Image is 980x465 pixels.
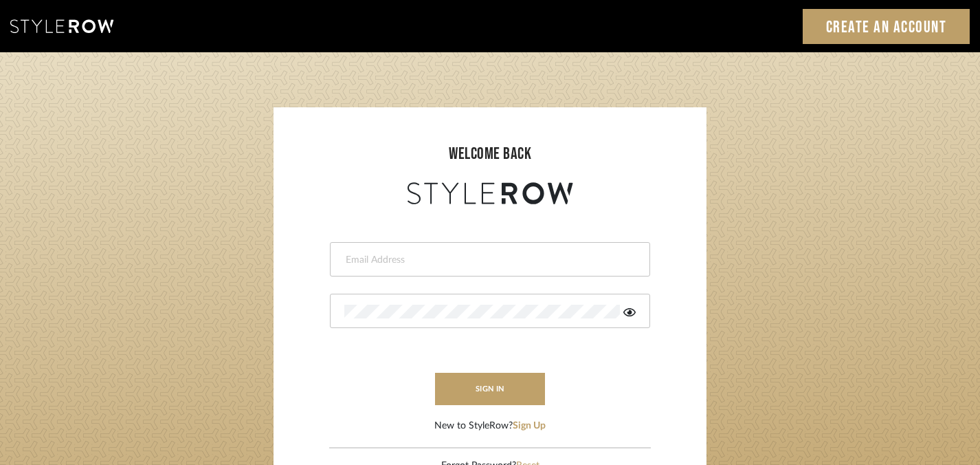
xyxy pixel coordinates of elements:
div: New to StyleRow? [434,419,546,433]
div: welcome back [287,142,693,166]
a: Create an Account [803,9,970,44]
input: Email Address [344,253,632,267]
button: sign in [435,373,545,405]
button: Sign Up [513,419,546,433]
